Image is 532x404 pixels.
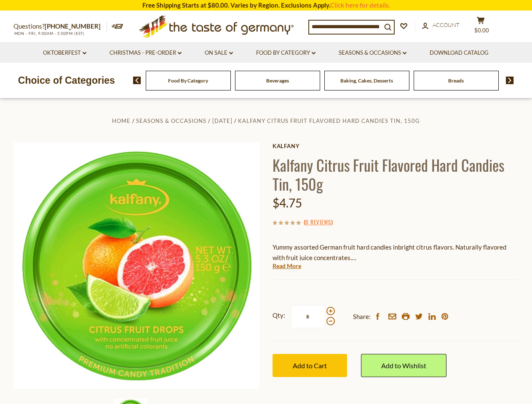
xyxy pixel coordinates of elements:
[168,77,208,84] a: Food By Category
[136,117,206,124] a: Seasons & Occasions
[433,21,460,28] span: Account
[353,311,371,322] span: Share:
[112,117,131,124] a: Home
[293,361,327,369] span: Add to Cart
[266,77,289,84] a: Beverages
[273,143,519,149] a: Kalfany
[304,218,333,226] span: ( )
[133,77,141,84] img: previous arrow
[340,77,393,84] a: Baking, Cakes, Desserts
[273,196,302,210] span: $4.75
[330,1,390,9] a: Click here for details.
[273,354,347,377] button: Add to Cart
[398,243,453,251] span: bright citrus flavors
[45,22,101,30] a: [PHONE_NUMBER]
[13,21,107,32] p: Questions?
[273,310,285,321] strong: Qty:
[13,31,85,36] span: MON - FRI, 9:00AM - 5:00PM (EST)
[468,16,494,37] button: $0.00
[205,48,233,58] a: On Sale
[273,242,519,263] p: Yummy assorted German fruit hard candies in . Naturally flavored with fruit juice concentrates.
[422,21,460,30] a: Account
[273,262,301,270] a: Read More
[256,48,315,58] a: Food By Category
[361,354,446,377] a: Add to Wishlist
[43,48,86,58] a: Oktoberfest
[474,27,489,34] span: $0.00
[273,155,519,193] h1: Kalfany Citrus Fruit Flavored Hard Candies Tin, 150g
[212,117,233,124] a: [DATE]
[238,117,420,124] a: Kalfany Citrus Fruit Flavored Hard Candies Tin, 150g
[110,48,182,58] a: Christmas - PRE-ORDER
[448,77,464,84] a: Breads
[291,305,325,328] input: Qty:
[305,218,331,227] a: 0 Reviews
[506,77,514,84] img: next arrow
[430,48,489,58] a: Download Catalog
[13,143,260,389] img: Kalfany Citrus Fruit Drops
[339,48,406,58] a: Seasons & Occasions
